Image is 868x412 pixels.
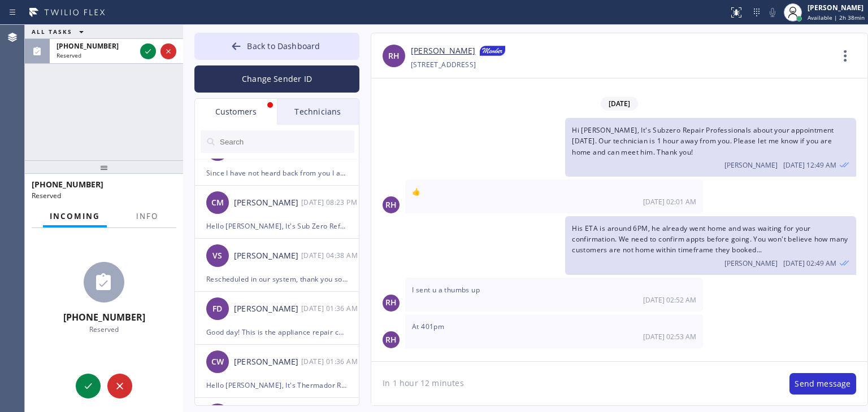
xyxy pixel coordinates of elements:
span: I sent u a thumbs up [412,285,480,295]
button: Send message [789,373,856,395]
textarea: In 1 hour 12 minutes [371,362,778,405]
span: [DATE] [601,97,638,111]
span: RH [388,50,400,63]
span: Reserved [89,325,119,334]
span: [PERSON_NAME] [724,160,778,170]
span: VS [212,249,222,262]
span: FD [212,303,222,315]
div: [STREET_ADDRESS] [411,58,476,71]
span: [PERSON_NAME] [724,258,778,268]
span: Reserved [57,51,81,59]
a: [PERSON_NAME] [411,45,475,58]
span: RH [385,334,397,347]
span: CW [211,356,224,369]
span: [DATE] 02:52 AM [643,295,696,305]
div: 10/15/2025 9:49 AM [565,216,856,275]
div: 10/15/2025 9:52 AM [405,278,703,312]
span: [DATE] 02:53 AM [643,332,696,341]
span: RH [385,296,397,309]
div: Rescheduled in our system, thank you so much!!! [206,273,348,286]
div: Hello [PERSON_NAME], It's Sub Zero Refrigerator Repair about your repair. We are sorry but we had... [206,220,348,233]
span: CM [211,196,224,209]
div: Since I have not heard back from you I am filing a police report [206,166,348,179]
div: 10/15/2025 9:53 AM [405,314,703,348]
div: [PERSON_NAME] [808,3,865,12]
span: Available | 2h 38min [808,14,865,21]
div: 10/13/2025 9:36 AM [301,302,360,315]
button: Change Sender ID [194,65,359,93]
button: Accept [140,43,156,59]
button: Incoming [43,205,107,227]
div: Good day! This is the appliance repair company you recently contacted. Unfortunately our phone re... [206,326,348,339]
div: [PERSON_NAME] [234,249,301,262]
span: RH [385,199,397,212]
span: [DATE] 12:49 AM [783,160,836,170]
button: Reject [107,374,132,398]
div: 10/13/2025 9:36 AM [301,355,360,368]
div: [PERSON_NAME] [234,356,301,369]
div: [PERSON_NAME] [234,303,301,315]
span: Incoming [50,211,100,221]
span: At 401pm [412,322,444,331]
div: 10/15/2025 9:01 AM [405,179,703,213]
div: 10/14/2025 9:23 AM [301,196,360,209]
span: Hi [PERSON_NAME], It's Subzero Repair Professionals about your appointment [DATE]. Our technician... [572,125,834,156]
button: Back to Dashboard [194,33,359,60]
span: [DATE] 02:01 AM [643,197,696,207]
span: ALL TASKS [32,28,72,36]
div: [PERSON_NAME] [234,196,301,209]
input: Search [219,130,354,153]
span: Info [136,211,158,221]
span: [PHONE_NUMBER] [57,41,119,51]
div: 10/13/2025 9:38 AM [301,249,360,262]
div: 10/15/2025 9:49 AM [565,118,856,177]
button: Accept [76,374,101,398]
button: Mute [765,5,780,20]
div: Hello [PERSON_NAME], It's Thermador Repair Group [GEOGRAPHIC_DATA] about your refund. As you know... [206,379,348,392]
div: Customers [195,99,277,125]
span: Back to Dashboard [247,41,320,51]
span: His ETA is around 6PM, he already went home and was waiting for your confirmation. We need to con... [572,223,848,255]
span: Reserved [32,191,61,200]
span: [PHONE_NUMBER] [32,179,103,190]
div: Technicians [277,99,359,125]
button: Info [129,205,165,227]
button: Reject [160,43,176,59]
span: [DATE] 02:49 AM [783,258,836,268]
span: [PHONE_NUMBER] [63,311,145,323]
button: ALL TASKS [25,25,95,38]
span: 👍 [412,187,420,196]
